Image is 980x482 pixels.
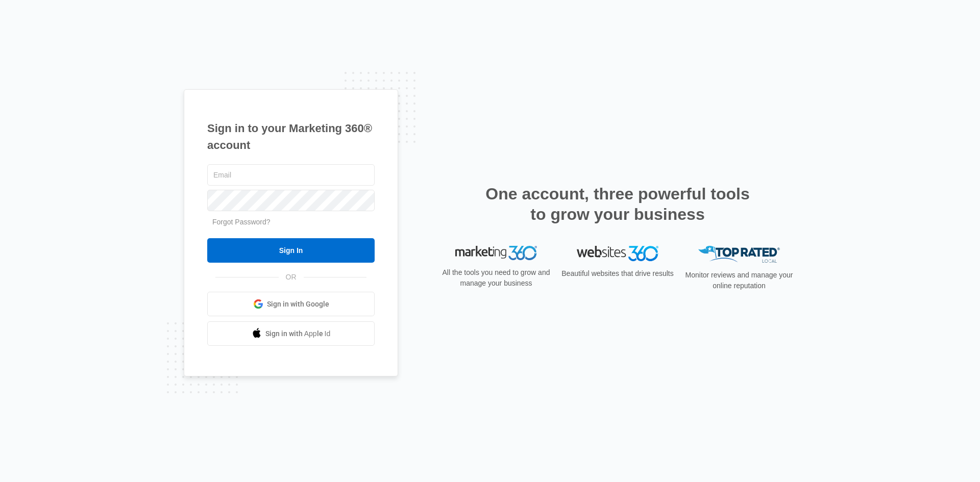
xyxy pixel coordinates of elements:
[207,292,375,316] a: Sign in with Google
[698,246,780,263] img: Top Rated Local
[682,270,796,291] p: Monitor reviews and manage your online reputation
[212,218,271,226] a: Forgot Password?
[207,238,375,263] input: Sign In
[482,184,753,224] h2: One account, three powerful tools to grow your business
[207,321,375,346] a: Sign in with Apple Id
[279,272,304,283] span: OR
[577,246,658,261] img: Websites 360
[439,267,553,289] p: All the tools you need to grow and manage your business
[207,164,375,186] input: Email
[267,299,329,310] span: Sign in with Google
[207,120,375,154] h1: Sign in to your Marketing 360® account
[265,328,331,339] span: Sign in with Apple Id
[560,268,675,279] p: Beautiful websites that drive results
[455,246,537,260] img: Marketing 360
